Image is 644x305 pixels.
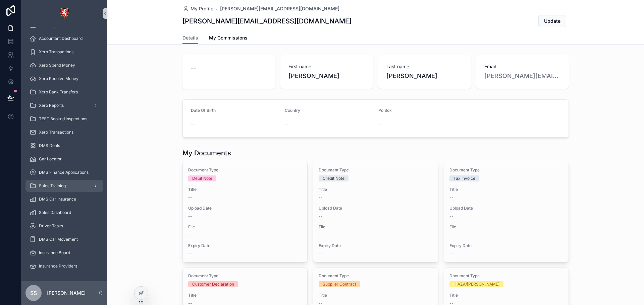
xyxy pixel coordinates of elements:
span: Update [544,18,560,24]
span: -- [188,251,192,256]
a: My Commissions [209,32,248,45]
span: Xero Bank Transfers [39,89,78,95]
span: Xero Transactions [39,49,73,55]
p: [PERSON_NAME] [47,290,86,296]
span: Document Type [188,273,302,279]
a: Driver Tasks [25,220,103,232]
span: My Commissions [209,34,248,41]
span: DMS Car Movement [39,237,78,242]
span: -- [449,251,453,256]
span: Xero Receive Money [39,76,78,81]
a: [PERSON_NAME][EMAIL_ADDRESS][DOMAIN_NAME] [220,5,339,12]
span: Details [182,34,198,41]
span: -- [378,121,382,127]
span: Title [449,187,563,192]
span: File [449,224,563,230]
span: Sales Training [39,183,66,188]
a: DMS Deals [25,140,103,152]
a: Sales Dashboard [25,207,103,219]
span: My Profile [191,5,213,12]
span: Document Type [188,167,302,173]
span: -- [188,195,192,200]
span: -- [449,195,453,200]
span: Title [188,187,302,192]
span: First name [288,63,365,70]
a: My Profile [182,5,213,12]
span: File [319,224,432,230]
span: Document Type [449,273,563,279]
a: Xero Receive Money [25,73,103,85]
span: -- [449,214,453,219]
span: [PERSON_NAME] [288,71,365,81]
span: Car Locator [39,156,62,162]
span: Title [319,293,432,298]
div: scrollable content [21,27,107,281]
h1: My Documents [182,148,231,158]
span: -- [319,195,323,200]
a: Xero Transactions [25,126,103,138]
div: Debit Note [192,175,212,181]
div: HIAZA/[PERSON_NAME] [453,281,499,287]
div: Credit Note [323,175,344,181]
span: Title [188,293,302,298]
span: DMS Car Insurance [39,197,76,202]
span: Date Of Birth [191,108,216,113]
span: -- [188,232,192,238]
span: Sales Dashboard [39,210,71,215]
span: TEST Booked inspections [39,116,87,122]
span: Insurance Board [39,250,70,255]
span: Upload Date [449,206,563,211]
a: DMS Car Movement [25,233,103,245]
span: -- [449,232,453,238]
span: Expiry Date [188,243,302,248]
a: DMS Car Insurance [25,193,103,205]
span: DMS Finance Applications [39,170,89,175]
span: Expiry Date [319,243,432,248]
span: Last name [386,63,463,70]
span: -- [285,121,289,127]
span: File [188,224,302,230]
a: Xero Reports [25,99,103,111]
a: TEST Booked inspections [25,113,103,125]
div: Supplier Contract [323,281,356,287]
span: Expiry Date [449,243,563,248]
span: Xero Spend Money [39,63,75,68]
span: -- [191,63,196,73]
span: Document Type [449,167,563,173]
a: Insurance Board [25,247,103,259]
span: Xero Transactions [39,130,73,135]
span: [PERSON_NAME] [386,71,463,81]
a: Insurance Providers [25,260,103,272]
a: Car Locator [25,153,103,165]
span: Country [285,108,300,113]
span: DMS Deals [39,143,60,148]
img: App logo [59,8,70,19]
span: -- [319,232,323,238]
span: Insurance Providers [39,263,77,269]
span: Title [449,293,563,298]
span: Po Box [378,108,392,113]
div: Customer Declaration [192,281,234,287]
span: -- [319,214,323,219]
span: -- [191,121,195,127]
a: [PERSON_NAME][EMAIL_ADDRESS][DOMAIN_NAME] [484,71,561,81]
a: Xero Bank Transfers [25,86,103,98]
a: Sales Training [25,180,103,192]
a: Xero Transactions [25,46,103,58]
span: Driver Tasks [39,223,63,229]
span: -- [319,251,323,256]
span: Title [319,187,432,192]
a: DMS Finance Applications [25,166,103,178]
a: Xero Spend Money [25,59,103,71]
span: -- [188,214,192,219]
span: Document Type [319,167,432,173]
div: Tax Invoice [453,175,475,181]
span: Upload Date [188,206,302,211]
span: Email [484,63,561,70]
span: Document Type [319,273,432,279]
h1: [PERSON_NAME][EMAIL_ADDRESS][DOMAIN_NAME] [182,16,352,26]
span: Upload Date [319,206,432,211]
a: Accountant Dashboard [25,32,103,45]
a: Details [182,32,198,45]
